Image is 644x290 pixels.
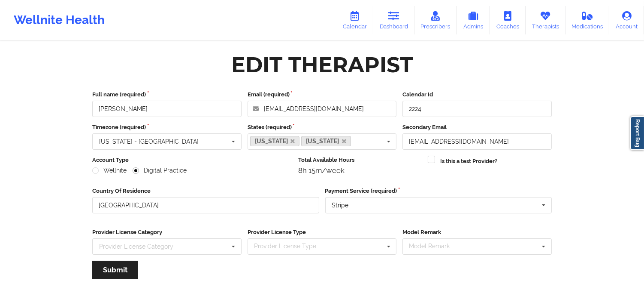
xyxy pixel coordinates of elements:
[332,202,349,208] div: Stripe
[92,101,242,117] input: Full name
[407,241,462,251] div: Model Remark
[609,6,644,34] a: Account
[630,116,644,150] a: Report Bug
[92,167,127,174] label: Wellnite
[248,90,397,99] label: Email (required)
[301,136,351,146] a: [US_STATE]
[402,101,552,117] input: Calendar Id
[250,136,300,146] a: [US_STATE]
[298,166,422,175] div: 8h 15m/week
[457,6,490,34] a: Admins
[565,6,610,34] a: Medications
[440,157,497,166] label: Is this a test Provider?
[92,187,319,195] label: Country Of Residence
[92,228,242,237] label: Provider License Category
[92,90,242,99] label: Full name (required)
[92,156,292,164] label: Account Type
[325,187,552,195] label: Payment Service (required)
[248,123,397,132] label: States (required)
[99,139,199,145] div: [US_STATE] - [GEOGRAPHIC_DATA]
[402,133,552,150] input: Email
[402,228,552,237] label: Model Remark
[99,244,173,250] div: Provider License Category
[402,90,552,99] label: Calendar Id
[92,261,138,279] button: Submit
[248,228,397,237] label: Provider License Type
[414,6,457,34] a: Prescribers
[402,123,552,132] label: Secondary Email
[92,123,242,132] label: Timezone (required)
[248,101,397,117] input: Email address
[336,6,373,34] a: Calendar
[490,6,526,34] a: Coaches
[526,6,565,34] a: Therapists
[298,156,422,164] label: Total Available Hours
[133,167,187,174] label: Digital Practice
[231,51,413,78] div: Edit Therapist
[252,241,329,251] div: Provider License Type
[373,6,414,34] a: Dashboard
